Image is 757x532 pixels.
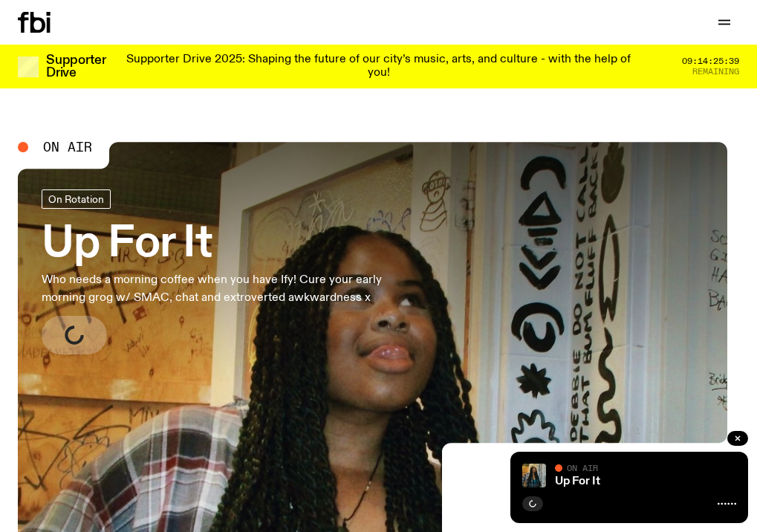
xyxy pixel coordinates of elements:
a: Up For It [555,476,600,487]
span: Remaining [692,68,739,76]
span: On Air [567,463,598,473]
p: Who needs a morning coffee when you have Ify! Cure your early morning grog w/ SMAC, chat and extr... [42,271,422,307]
span: 09:14:25:39 [682,57,739,65]
a: On Rotation [42,189,111,209]
h3: Supporter Drive [46,54,105,80]
h3: Up For It [42,224,422,265]
a: Up For ItWho needs a morning coffee when you have Ify! Cure your early morning grog w/ SMAC, chat... [42,189,422,354]
span: On Air [43,140,92,154]
img: Ify - a Brown Skin girl with black braided twists, looking up to the side with her tongue stickin... [522,464,546,487]
p: Supporter Drive 2025: Shaping the future of our city’s music, arts, and culture - with the help o... [125,53,632,80]
span: On Rotation [48,193,104,204]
